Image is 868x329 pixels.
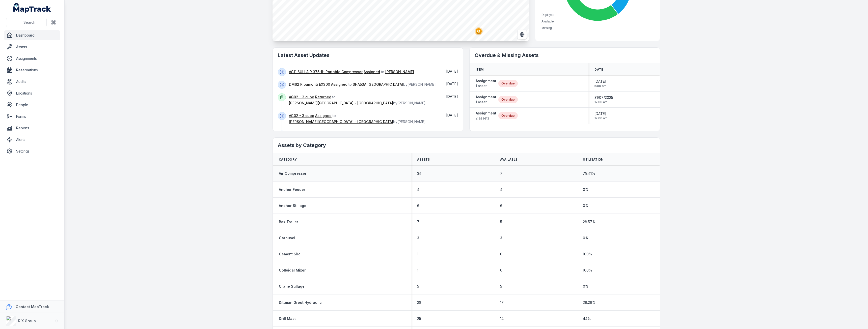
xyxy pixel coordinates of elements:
a: AC11 SULLAIR 375HH Portable Compressor [289,69,363,74]
span: 0 [500,268,502,273]
a: MapTrack [13,3,51,13]
span: 28 [417,300,421,305]
span: 14 [500,316,504,321]
a: People [4,100,60,110]
span: 1 [417,252,418,257]
a: Air Compressor [279,171,307,176]
span: 5 [500,219,502,224]
a: Carousel [279,235,295,241]
a: Dittman Grout Hydraulic [279,300,322,305]
a: Assigned [331,82,347,87]
span: 39.29 % [583,300,596,305]
a: Anchor Feeder [279,187,305,192]
span: 5 [417,284,419,289]
span: Available [541,20,554,23]
span: 5 [500,284,502,289]
strong: Assignment [476,111,496,116]
a: Reports [4,123,60,133]
time: 9/1/2025, 8:46:09 AM [446,94,458,99]
span: 34 [417,171,421,176]
a: Audits [4,77,60,87]
span: 0 [500,252,502,257]
span: 6 [500,203,502,208]
a: AG02 - 3 cube [289,95,314,100]
strong: Contact MapTrack [16,305,49,309]
span: Utilisation [583,158,603,162]
span: 3 [417,235,419,241]
strong: Anchor Stillage [279,203,306,208]
a: Box Trailer [279,219,298,224]
a: Locations [4,88,60,98]
a: Cement Silo [279,252,301,257]
time: 9/1/2025, 8:48:51 AM [446,82,458,86]
span: to by [PERSON_NAME] [289,113,426,124]
a: [PERSON_NAME][GEOGRAPHIC_DATA] - [GEOGRAPHIC_DATA] [289,101,393,106]
span: 1 asset [476,100,496,105]
h2: Overdue & Missing Assets [475,52,655,59]
a: AG02 - 3 cube [289,113,314,118]
span: [DATE] [446,82,458,86]
span: 0 % [583,284,589,289]
span: [DATE] [446,69,458,73]
a: Returned [315,95,331,100]
span: 79.41 % [583,171,595,176]
span: 1 asset [476,83,496,88]
span: to by [PERSON_NAME] [289,82,436,86]
button: Search [6,18,47,27]
span: Available [500,158,518,162]
span: 25 [417,316,421,321]
span: to [289,70,414,74]
span: 1 [417,268,418,273]
strong: Assignment [476,78,496,83]
time: 9/1/2025, 8:58:11 AM [446,69,458,73]
span: [DATE] [446,94,458,99]
a: Assigned [315,113,332,118]
strong: Assignment [476,95,496,100]
a: Alerts [4,135,60,145]
a: [PERSON_NAME][GEOGRAPHIC_DATA] - [GEOGRAPHIC_DATA] [289,119,393,124]
time: 9/1/2025, 7:58:55 AM [446,113,458,117]
span: 17 [500,300,504,305]
button: Switch to Satellite View [517,30,527,39]
a: Assignments [4,53,60,64]
span: 31/07/2025 [594,95,613,100]
a: Assignment2 assets [476,111,496,121]
strong: Crane Stillage [279,284,305,289]
span: [DATE] [594,79,607,84]
span: 12:00 am [594,116,608,120]
div: Overdue [498,112,518,119]
a: SHA53A [GEOGRAPHIC_DATA] [353,82,403,87]
strong: RIX Group [18,319,36,323]
span: 5:00 pm [594,84,607,88]
span: 100 % [583,268,592,273]
span: 7 [417,219,419,224]
span: [DATE] [446,113,458,117]
span: 0 % [583,203,589,208]
a: [PERSON_NAME] [385,69,414,74]
span: Missing [541,26,552,30]
span: Deployed [541,13,554,17]
a: Assets [4,42,60,52]
span: 100 % [583,252,592,257]
span: Assets [417,158,430,162]
span: 0 % [583,187,589,192]
time: 7/31/2025, 12:00:00 AM [594,95,613,104]
span: 2 assets [476,116,496,121]
span: 7 [500,171,502,176]
span: Item [476,68,483,72]
a: Assignment1 asset [476,95,496,105]
span: 4 [500,187,502,192]
span: Category [279,158,297,162]
span: 12:00 am [594,100,613,104]
span: 3 [500,235,502,241]
a: Colloidal Mixer [279,268,306,273]
strong: Drill Mast [279,316,296,321]
span: Date [594,68,603,72]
